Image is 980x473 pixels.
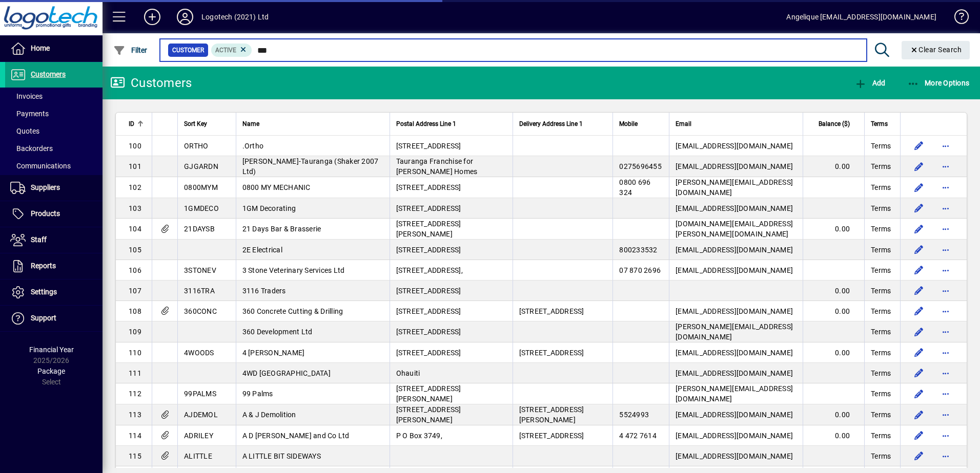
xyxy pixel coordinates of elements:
span: [EMAIL_ADDRESS][DOMAIN_NAME] [676,162,793,170]
span: 109 [129,328,141,336]
td: 0.00 [803,404,864,425]
span: [STREET_ADDRESS], [396,266,463,274]
span: [STREET_ADDRESS][PERSON_NAME] [396,405,461,424]
span: Support [31,314,56,322]
div: Angelique [EMAIL_ADDRESS][DOMAIN_NAME] [786,9,936,25]
span: 4 [PERSON_NAME] [242,349,305,357]
span: Balance ($) [819,118,850,130]
button: More options [937,324,954,340]
span: Delivery Address Line 1 [519,118,583,130]
span: [STREET_ADDRESS][PERSON_NAME] [396,220,461,238]
div: Customers [110,75,192,91]
span: 800233532 [619,246,657,254]
span: Terms [871,286,891,296]
div: Name [242,118,383,130]
span: 100 [129,142,141,150]
td: 0.00 [803,301,864,321]
span: 3116TRA [184,287,215,295]
a: Suppliers [5,175,103,201]
a: Reports [5,253,103,279]
span: Terms [871,451,891,461]
span: 3116 Traders [242,287,286,295]
span: 360 Concrete Cutting & Drilling [242,307,343,315]
span: ADRILEY [184,432,213,440]
button: More options [937,221,954,237]
span: Products [31,209,60,218]
span: [STREET_ADDRESS] [396,204,461,212]
button: More options [937,200,954,217]
span: ORTHO [184,142,208,150]
span: 0275696455 [619,162,662,170]
span: Terms [871,182,891,192]
span: 108 [129,307,141,315]
span: Terms [871,368,891,378]
span: Reports [31,262,56,270]
button: Edit [911,138,927,154]
mat-chip: Activation Status: Active [211,44,252,57]
div: Mobile [619,118,663,130]
span: [STREET_ADDRESS] [396,349,461,357]
span: 21 Days Bar & Brasserie [242,225,321,233]
span: Backorders [10,144,53,153]
span: Terms [871,224,891,234]
span: Mobile [619,118,638,130]
td: 0.00 [803,425,864,446]
span: [PERSON_NAME][EMAIL_ADDRESS][DOMAIN_NAME] [676,178,793,197]
button: Edit [911,283,927,299]
span: Terms [871,327,891,337]
span: 99 Palms [242,390,273,398]
span: 360CONC [184,307,217,315]
span: Package [37,367,65,375]
span: Terms [871,265,891,275]
span: 114 [129,432,141,440]
span: [EMAIL_ADDRESS][DOMAIN_NAME] [676,266,793,274]
span: [STREET_ADDRESS] [519,349,584,357]
span: 110 [129,349,141,357]
span: 21DAYSB [184,225,215,233]
span: Tauranga Franchise for [PERSON_NAME] Homes [396,157,478,176]
span: A & J Demolition [242,411,296,419]
span: Terms [871,161,891,171]
button: Edit [911,324,927,340]
button: More options [937,303,954,319]
div: Balance ($) [809,118,859,130]
button: Edit [911,179,927,196]
span: Terms [871,118,888,130]
span: [STREET_ADDRESS] [396,307,461,315]
span: 4WOODS [184,349,214,357]
span: [STREET_ADDRESS] [396,328,461,336]
span: 0800MYM [184,183,218,191]
div: Logotech (2021) Ltd [201,9,269,25]
span: 113 [129,411,141,419]
button: More options [937,158,954,175]
a: Settings [5,279,103,305]
button: Edit [911,221,927,237]
button: More options [937,179,954,196]
span: Settings [31,288,57,296]
span: Add [854,79,885,87]
a: Home [5,36,103,61]
a: Quotes [5,122,103,140]
span: Terms [871,431,891,441]
a: Products [5,201,103,227]
button: More options [937,448,954,464]
span: 112 [129,390,141,398]
a: Communications [5,157,103,175]
button: Filter [111,41,150,59]
span: [STREET_ADDRESS] [396,246,461,254]
button: Add [852,74,888,92]
button: More options [937,385,954,402]
span: 4 472 7614 [619,432,657,440]
td: 0.00 [803,219,864,240]
button: Clear [902,41,970,59]
span: 4WD [GEOGRAPHIC_DATA] [242,369,331,377]
span: [EMAIL_ADDRESS][DOMAIN_NAME] [676,411,793,419]
span: 0800 MY MECHANIC [242,183,311,191]
span: 103 [129,204,141,212]
span: [STREET_ADDRESS] [396,142,461,150]
button: More options [937,365,954,381]
a: Knowledge Base [947,2,967,35]
span: [STREET_ADDRESS][PERSON_NAME] [396,384,461,403]
button: Edit [911,158,927,175]
a: Backorders [5,140,103,157]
